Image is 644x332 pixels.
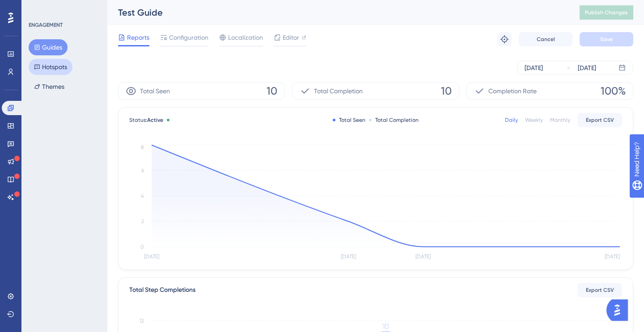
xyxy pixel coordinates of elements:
[147,117,163,123] span: Active
[129,116,163,124] span: Status:
[415,253,431,260] tspan: [DATE]
[519,32,572,46] button: Cancel
[141,193,144,199] tspan: 4
[314,86,363,96] span: Total Completion
[441,84,452,98] span: 10
[141,218,144,224] tspan: 2
[580,32,633,46] button: Save
[525,62,543,73] div: [DATE]
[600,36,613,43] span: Save
[140,86,170,96] span: Total Seen
[550,116,570,124] div: Monthly
[333,116,365,124] div: Total Seen
[29,21,63,29] div: ENGAGEMENT
[341,253,356,260] tspan: [DATE]
[140,244,144,250] tspan: 0
[369,116,419,124] div: Total Completion
[21,2,56,13] span: Need Help?
[228,32,263,43] span: Localization
[29,79,70,95] button: Themes
[537,36,555,43] span: Cancel
[169,32,208,43] span: Configuration
[586,286,614,294] span: Export CSV
[129,285,195,295] div: Total Step Completions
[144,253,159,260] tspan: [DATE]
[29,59,72,75] button: Hotspots
[141,167,144,174] tspan: 6
[505,116,518,124] div: Daily
[140,318,144,324] tspan: 12
[525,116,543,124] div: Weekly
[118,6,557,19] div: Test Guide
[585,9,628,16] span: Publish Changes
[606,297,633,324] iframe: UserGuiding AI Assistant Launcher
[29,39,68,55] button: Guides
[605,253,620,260] tspan: [DATE]
[141,144,144,150] tspan: 8
[578,62,596,73] div: [DATE]
[577,283,622,297] button: Export CSV
[488,86,537,96] span: Completion Rate
[382,322,389,331] tspan: 10
[127,32,149,43] span: Reports
[580,5,633,20] button: Publish Changes
[601,84,626,98] span: 100%
[283,32,299,43] span: Editor
[577,113,622,127] button: Export CSV
[267,84,277,98] span: 10
[586,116,614,124] span: Export CSV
